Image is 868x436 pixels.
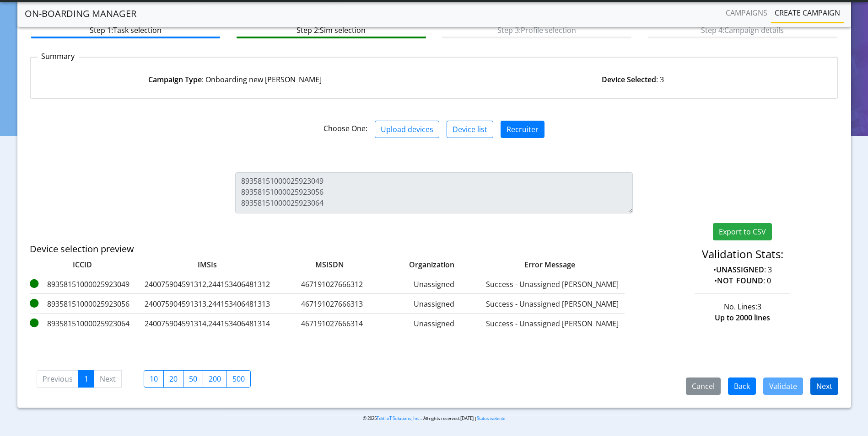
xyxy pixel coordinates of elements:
[280,298,385,309] label: 467191027666313
[30,298,135,309] label: 89358151000025923056
[139,298,276,309] label: 240075904591313,244153406481313
[647,248,838,261] h4: Validation Stats:
[602,74,656,85] strong: Device Selected
[25,5,136,23] a: On-Boarding Manager
[203,370,227,388] label: 200
[810,378,838,395] button: Next
[757,302,761,312] span: 3
[434,74,832,85] div: : 3
[31,21,220,38] btn: Step 1: Task selection
[771,4,844,22] a: Create campaign
[30,279,135,290] label: 89358151000025923049
[388,318,480,329] label: Unassigned
[224,415,644,422] p: © 2025 . All rights reserved.[DATE] |
[183,370,203,388] label: 50
[280,259,367,270] label: MSISDN
[144,370,164,388] label: 10
[501,121,545,138] button: Recruiter
[686,378,721,395] button: Cancel
[30,244,569,255] h5: Device selection preview
[465,259,603,270] label: Error Message
[237,21,426,38] btn: Step 2: Sim selection
[375,121,439,138] button: Upload devices
[447,121,493,138] button: Device list
[388,298,480,309] label: Unassigned
[717,276,763,286] strong: NOT_FOUND
[484,298,621,309] label: Success - Unassigned [PERSON_NAME]
[648,21,837,38] btn: Step 4: Campaign details
[163,370,183,388] label: 20
[139,318,276,329] label: 240075904591314,244153406481314
[370,259,462,270] label: Organization
[139,259,276,270] label: IMSIs
[323,123,367,133] span: Choose One:
[640,312,845,323] div: Up to 2000 lines
[139,279,276,290] label: 240075904591312,244153406481312
[38,51,79,62] p: Summary
[477,415,505,421] a: Status website
[484,279,621,290] label: Success - Unassigned [PERSON_NAME]
[388,279,480,290] label: Unassigned
[226,370,251,388] label: 500
[728,378,756,395] button: Back
[640,301,845,312] div: No. Lines:
[30,318,135,329] label: 89358151000025923064
[442,21,631,38] btn: Step 3: Profile selection
[280,279,385,290] label: 467191027666312
[377,415,421,421] a: Telit IoT Solutions, Inc.
[36,74,434,85] div: : Onboarding new [PERSON_NAME]
[78,370,94,388] a: 1
[716,265,764,275] strong: UNASSIGNED
[647,275,838,286] p: • : 0
[30,259,135,270] label: ICCID
[484,318,621,329] label: Success - Unassigned [PERSON_NAME]
[280,318,385,329] label: 467191027666314
[722,4,771,22] a: Campaigns
[713,223,772,240] button: Export to CSV
[763,378,803,395] button: Validate
[148,74,202,85] strong: Campaign Type
[647,264,838,275] p: • : 3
